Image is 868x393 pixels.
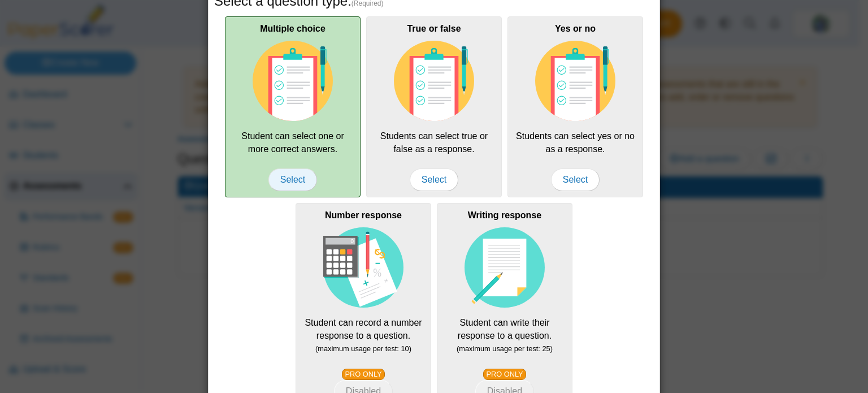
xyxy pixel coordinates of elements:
b: True or false [407,24,461,33]
small: (maximum usage per test: 25) [457,344,553,353]
img: item-type-writing-response.svg [465,227,545,308]
img: item-type-multiple-choice.svg [253,41,333,121]
div: Students can select true or false as a response. [366,16,502,197]
span: Select [551,169,600,191]
a: PRO ONLY [483,369,526,380]
b: Writing response [468,210,541,220]
b: Number response [325,210,402,220]
a: PRO ONLY [342,369,385,380]
div: Students can select yes or no as a response. [507,16,643,197]
div: Student can select one or more correct answers. [225,16,361,197]
img: item-type-multiple-choice.svg [535,41,615,121]
span: Select [268,169,317,191]
span: Select [410,169,458,191]
b: Yes or no [555,24,596,33]
img: item-type-number-response.svg [323,227,403,308]
img: item-type-multiple-choice.svg [394,41,474,121]
b: Multiple choice [260,24,325,33]
small: (maximum usage per test: 10) [315,344,411,353]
